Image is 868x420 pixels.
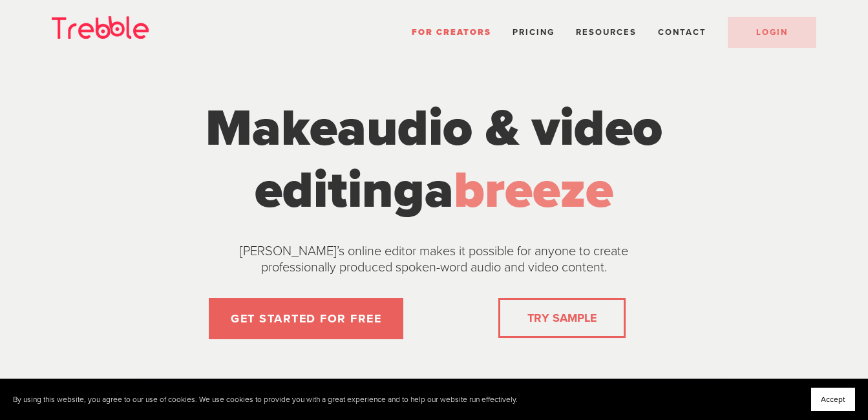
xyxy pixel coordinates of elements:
[728,17,816,48] a: LOGIN
[192,98,677,222] h1: Make a
[522,305,602,331] a: TRY SAMPLE
[337,98,662,160] span: audio & video
[811,388,855,411] button: Accept
[209,298,403,339] a: GET STARTED FOR FREE
[208,244,661,276] p: [PERSON_NAME]’s online editor makes it possible for anyone to create professionally produced spok...
[576,27,637,37] span: Resources
[13,395,518,404] p: By using this website, you agree to our use of cookies. We use cookies to provide you with a grea...
[255,160,425,222] span: editing
[513,27,555,37] a: Pricing
[454,160,613,222] span: breeze
[412,27,491,37] a: For Creators
[756,27,788,37] span: LOGIN
[52,16,149,39] img: Trebble
[658,27,706,37] a: Contact
[821,395,845,404] span: Accept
